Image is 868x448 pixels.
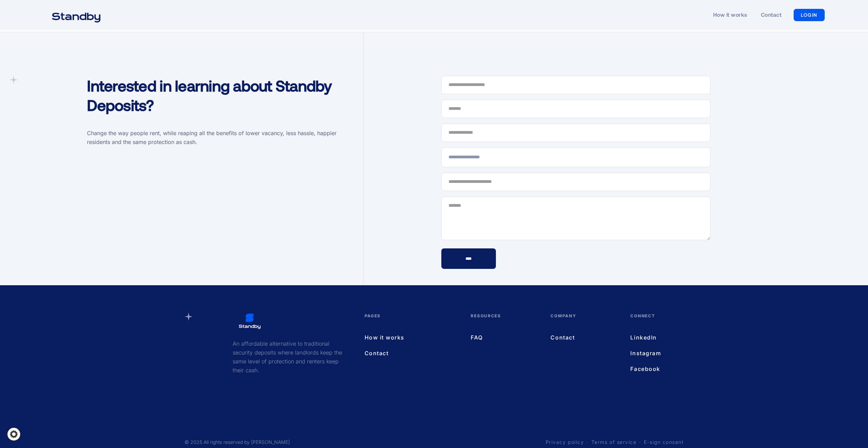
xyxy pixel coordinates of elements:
div: Resources [471,313,537,333]
div: © 2025 All rights reserved by [PERSON_NAME] [185,439,290,446]
div: Company [550,313,617,333]
a: Facebook [630,364,670,373]
a: Instagram [630,349,670,358]
p: An affordable alternative to traditional security deposits where landlords keep the same level of... [233,339,344,375]
a: · [587,439,589,446]
a: home [43,8,109,22]
a: Privacy policy [546,439,584,446]
a: Contact [365,349,457,358]
a: Contact [550,333,617,342]
h1: Interested in learning about Standby Deposits? [87,76,356,115]
a: Terms of service [591,439,637,446]
a: LinkedIn [630,333,670,342]
a: E-sign consent [644,439,684,446]
a: · [639,439,641,446]
div: pages [365,313,457,333]
a: FAQ [471,333,537,342]
a: LOGIN [794,9,825,21]
form: Contact Form [441,76,711,269]
a: Cookie settings [7,427,21,441]
p: Change the way people rent, while reaping all the benefits of lower vacancy, less hassle, happier... [87,129,356,146]
a: How it works [365,333,457,342]
div: Connect [630,313,670,333]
